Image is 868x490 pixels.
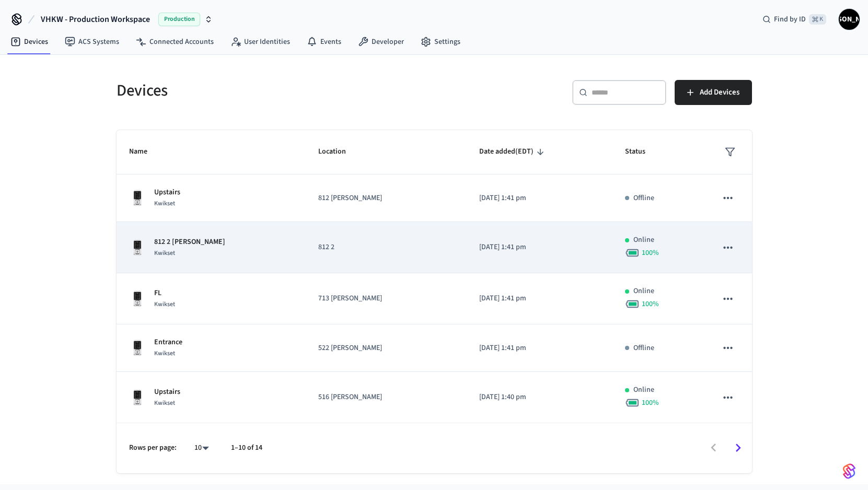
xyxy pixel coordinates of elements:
[154,237,225,248] p: 812 2 [PERSON_NAME]
[839,9,860,30] button: [PERSON_NAME]
[154,300,175,309] span: Kwikset
[479,343,599,354] p: [DATE] 1:41 pm
[726,436,750,460] button: Go to next page
[318,293,454,304] p: 713 [PERSON_NAME]
[154,187,180,198] p: Upstairs
[129,290,146,307] img: Kwikset Halo Touchscreen Wifi Enabled Smart Lock, Polished Chrome, Front
[154,349,175,358] span: Kwikset
[633,384,654,395] p: Online
[129,144,161,160] span: Name
[154,337,182,348] p: Entrance
[318,242,454,253] p: 812 2
[479,242,599,253] p: [DATE] 1:41 pm
[843,463,855,480] img: SeamLogoGradient.69752ec5.svg
[633,286,654,297] p: Online
[642,398,659,408] span: 100 %
[129,442,177,453] p: Rows per page:
[154,387,180,398] p: Upstairs
[129,190,146,206] img: Kwikset Halo Touchscreen Wifi Enabled Smart Lock, Polished Chrome, Front
[479,293,599,304] p: [DATE] 1:41 pm
[117,80,428,101] h5: Devices
[700,86,739,99] span: Add Devices
[189,440,214,456] div: 10
[412,32,469,51] a: Settings
[129,340,146,356] img: Kwikset Halo Touchscreen Wifi Enabled Smart Lock, Polished Chrome, Front
[754,10,835,29] div: Find by ID⌘ K
[625,144,659,160] span: Status
[633,343,654,354] p: Offline
[129,389,146,406] img: Kwikset Halo Touchscreen Wifi Enabled Smart Lock, Polished Chrome, Front
[298,32,350,51] a: Events
[350,32,412,51] a: Developer
[2,32,56,51] a: Devices
[154,249,175,258] span: Kwikset
[633,193,654,204] p: Offline
[154,288,175,299] p: FL
[158,13,200,26] span: Production
[479,144,547,160] span: Date added(EDT)
[633,235,654,246] p: Online
[128,32,222,51] a: Connected Accounts
[56,32,128,51] a: ACS Systems
[231,442,262,453] p: 1–10 of 14
[642,248,659,258] span: 100 %
[154,199,175,208] span: Kwikset
[774,14,806,25] span: Find by ID
[318,343,454,354] p: 522 [PERSON_NAME]
[479,392,599,403] p: [DATE] 1:40 pm
[318,144,360,160] span: Location
[129,239,146,256] img: Kwikset Halo Touchscreen Wifi Enabled Smart Lock, Polished Chrome, Front
[840,10,859,29] span: [PERSON_NAME]
[318,392,454,403] p: 516 [PERSON_NAME]
[809,14,826,25] span: ⌘ K
[222,32,298,51] a: User Identities
[479,193,599,204] p: [DATE] 1:41 pm
[154,399,175,407] span: Kwikset
[41,13,150,26] span: VHKW - Production Workspace
[642,299,659,309] span: 100 %
[318,193,454,204] p: 812 [PERSON_NAME]
[675,80,752,105] button: Add Devices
